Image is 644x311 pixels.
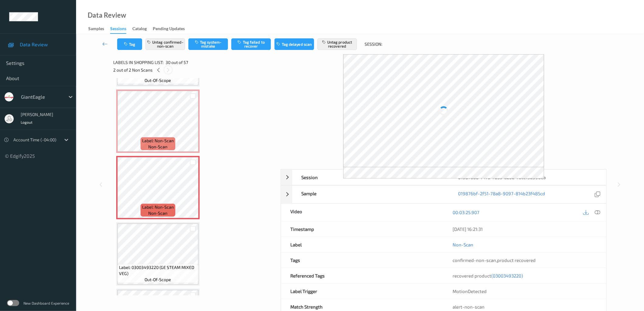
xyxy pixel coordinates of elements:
span: , [453,257,536,263]
div: Sample [292,186,449,203]
button: Tag system-mistake [188,38,228,50]
button: Tag [117,38,142,50]
span: 30 out of 57 [166,59,188,65]
div: MotionDetected [444,284,606,299]
div: Sessions [110,26,126,34]
div: Label [281,237,444,252]
a: 019876bf-2f51-78a8-9097-814b23f485cd [458,190,545,199]
div: Session [292,170,449,185]
span: confirmed-non-scan [453,257,496,263]
button: Untag product recovered [317,38,357,50]
div: Video [281,204,444,221]
div: 2 out of 2 Non Scans [113,66,276,74]
a: 00:03:25.907 [453,209,480,215]
a: Catalog [132,25,153,33]
span: out-of-scope [145,277,171,283]
span: product recovered [497,257,536,263]
span: Label: 03003493220 (GE STEAM MIXED VEG) [119,264,197,277]
a: Pending Updates [153,25,191,33]
a: Samples [88,25,110,33]
div: alert-non-scan [453,304,597,310]
div: Referenced Tags [281,268,444,283]
span: non-scan [149,210,168,216]
a: Non-Scan [453,242,474,248]
span: Session: [365,41,382,47]
a: Sessions [110,25,132,34]
span: Label: Non-Scan [142,138,174,144]
div: Data Review [88,12,126,18]
button: Tag failed to recover [231,38,271,50]
span: recovered product [453,273,523,278]
div: Label Trigger [281,284,444,299]
div: Pending Updates [153,26,185,33]
span: out-of-scope [145,77,171,83]
div: Tags [281,253,444,268]
span: (03003493220) [492,273,523,278]
div: [DATE] 16:21:31 [453,226,597,232]
div: Session019876bb-f47a-7853-a262-76cc192996ea [281,169,607,185]
div: Timestamp [281,221,444,237]
div: Sample019876bf-2f51-78a8-9097-814b23f485cd [281,186,607,203]
button: Tag delayed scan [275,38,314,50]
div: Samples [88,26,104,33]
div: Catalog [132,26,147,33]
span: non-scan [149,144,168,150]
span: Label: Non-Scan [142,204,174,210]
button: Untag confirmed-non-scan [145,38,185,50]
span: Labels in shopping list: [113,59,163,65]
